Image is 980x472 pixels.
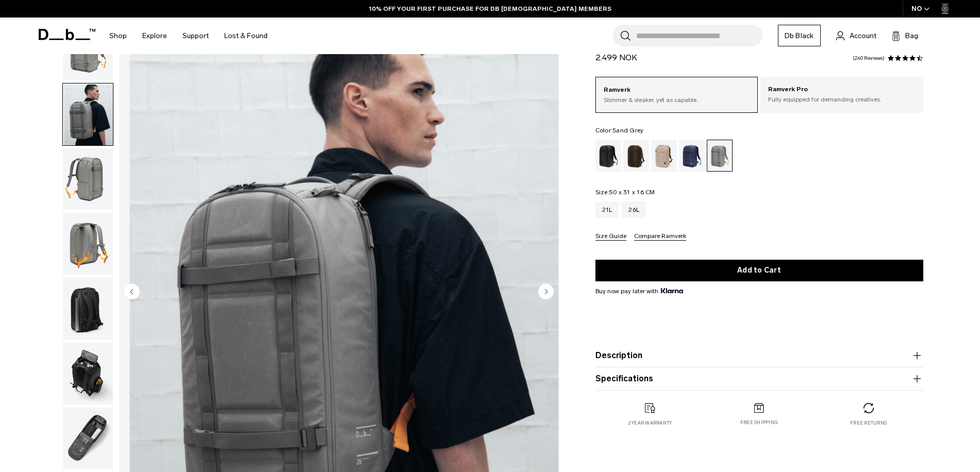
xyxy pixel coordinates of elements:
img: Ramverk Backpack 26L Sand Grey [63,408,113,469]
span: 2.499 NOK [595,53,637,62]
a: Blue Hour [679,140,705,172]
img: Ramverk Backpack 26L Sand Grey [63,83,113,145]
legend: Size: [595,189,655,195]
a: Black Out [595,140,621,172]
p: Ramverk Pro [768,85,916,95]
a: 240 reviews [853,56,885,61]
p: Fully equipped for demanding creatives. [768,95,916,104]
a: 21L [595,201,619,218]
a: Shop [109,18,127,54]
button: Add to Cart [595,260,923,281]
p: Slimmer & sleaker, yet as capable. [604,95,750,105]
a: Fogbow Beige [651,140,677,172]
span: 50 x 31 x 16 CM [609,189,655,196]
button: Size Guide [595,233,626,241]
a: Db Black [778,25,821,46]
button: Description [595,349,923,362]
button: Previous slide [124,283,140,301]
button: Ramverk Backpack 26L Sand Grey [62,407,113,470]
button: Next slide [538,283,554,301]
a: 10% OFF YOUR FIRST PURCHASE FOR DB [DEMOGRAPHIC_DATA] MEMBERS [369,4,611,13]
button: Specifications [595,373,923,385]
button: Ramverk Backpack 26L Sand Grey [62,83,113,146]
nav: Main Navigation [102,18,275,54]
a: Explore [142,18,167,54]
legend: Color: [595,127,644,133]
span: Account [850,30,876,41]
a: Support [182,18,209,54]
button: Ramverk Backpack 26L Sand Grey [62,277,113,340]
button: Ramverk Backpack 26L Sand Grey [62,212,113,275]
img: Ramverk Backpack 26L Sand Grey [63,148,113,210]
p: Free shipping [740,419,778,426]
img: Ramverk Backpack 26L Sand Grey [63,213,113,275]
p: 2 year warranty [628,419,672,427]
p: Free returns [850,419,887,427]
a: Lost & Found [224,18,268,54]
span: Bag [905,30,918,41]
img: {"height" => 20, "alt" => "Klarna"} [661,288,683,293]
a: Espresso [623,140,649,172]
button: Compare Ramverk [634,233,686,241]
a: Ramverk Pro Fully equipped for demanding creatives. [760,77,923,112]
img: Ramverk Backpack 26L Sand Grey [63,343,113,404]
a: Sand Grey [707,140,733,172]
a: 26L [622,201,646,218]
button: Ramverk Backpack 26L Sand Grey [62,148,113,211]
button: Bag [892,29,918,42]
button: Ramverk Backpack 26L Sand Grey [62,342,113,405]
p: Ramverk [604,85,750,95]
span: Sand Grey [612,127,643,134]
a: Account [836,29,876,42]
img: Ramverk Backpack 26L Sand Grey [63,278,113,340]
span: Buy now pay later with [595,286,683,296]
